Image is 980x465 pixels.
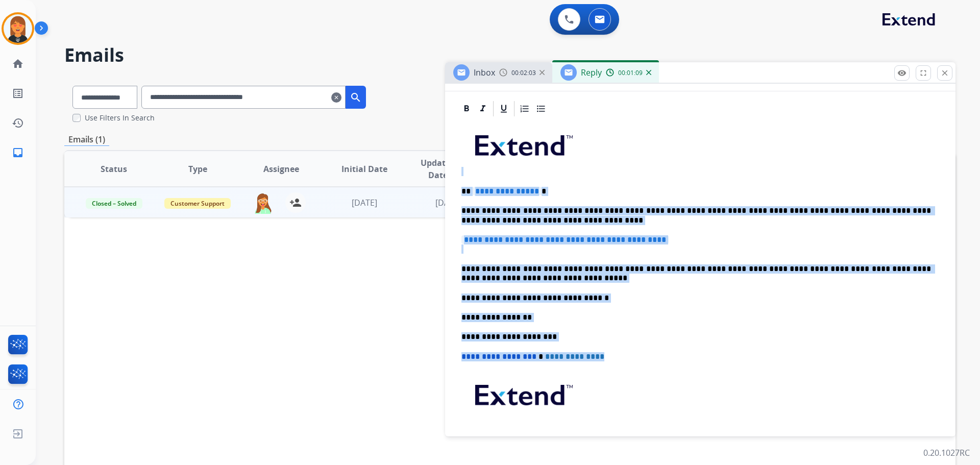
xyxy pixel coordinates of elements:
span: Reply [581,67,602,78]
mat-icon: remove_red_eye [897,68,906,78]
mat-icon: search [350,91,362,104]
span: 00:01:09 [618,69,643,77]
img: agent-avatar [253,192,273,214]
span: 00:02:03 [511,69,536,77]
mat-icon: person_add [289,197,302,209]
span: [DATE] [435,197,461,208]
mat-icon: clear [331,91,341,104]
mat-icon: home [12,58,24,70]
p: Emails (1) [64,133,109,146]
span: Status [101,163,127,175]
label: Use Filters In Search [85,113,155,123]
div: Ordered List [517,101,532,116]
mat-icon: list_alt [12,87,24,100]
img: avatar [4,14,32,43]
mat-icon: fullscreen [919,68,928,78]
div: Bullet List [533,101,549,116]
span: Initial Date [341,163,387,175]
span: Inbox [474,67,495,78]
span: Type [188,163,207,175]
span: Closed – Solved [86,198,142,209]
p: 0.20.1027RC [923,447,970,459]
mat-icon: history [12,117,24,129]
h2: Emails [64,45,955,65]
span: Customer Support [164,198,231,209]
mat-icon: close [940,68,949,78]
span: Assignee [263,163,299,175]
span: [DATE] [352,197,377,208]
div: Underline [496,101,511,116]
div: Bold [459,101,474,116]
mat-icon: inbox [12,146,24,159]
span: Updated Date [415,157,461,181]
div: Italic [475,101,491,116]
